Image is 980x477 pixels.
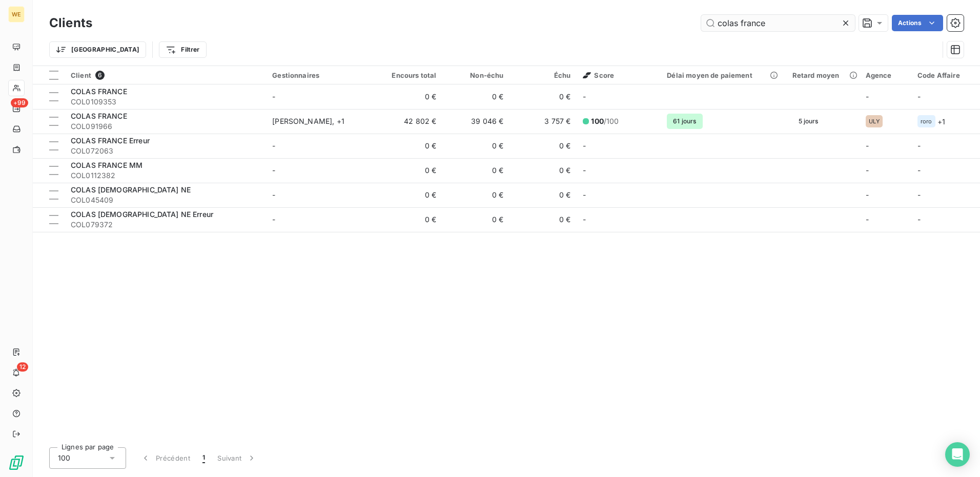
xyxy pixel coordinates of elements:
div: Agence [866,71,905,79]
span: +99 [11,98,28,107]
h3: Clients [49,14,92,32]
span: COLAS FRANCE Erreur [71,136,150,145]
button: Actions [892,15,943,31]
div: [PERSON_NAME] , + 1 [272,116,369,126]
td: 0 € [509,207,577,232]
td: 0 € [375,158,442,183]
span: - [272,92,275,101]
span: COLAS FRANCE [71,87,127,96]
span: + 1 [937,116,945,127]
span: - [272,166,275,175]
span: COL091966 [71,121,260,132]
div: WE [8,6,25,23]
span: - [583,190,586,199]
span: - [866,141,869,150]
span: /100 [591,116,619,126]
td: 0 € [442,84,509,109]
button: Suivant [211,447,263,469]
td: 0 € [442,207,509,232]
td: 0 € [509,158,577,183]
div: Délai moyen de paiement [667,71,780,79]
td: 0 € [442,183,509,207]
button: [GEOGRAPHIC_DATA] [49,41,146,58]
span: COL072063 [71,146,260,156]
span: 5 jours [792,114,825,129]
span: COL045409 [71,195,260,205]
td: 0 € [442,134,509,158]
img: Logo LeanPay [8,454,25,471]
button: Filtrer [159,41,206,58]
span: - [917,215,921,224]
span: COL0109353 [71,97,260,107]
div: Encours total [381,71,436,79]
span: 12 [17,362,28,372]
td: 0 € [375,207,442,232]
div: Code Affaire [917,71,974,79]
span: - [272,190,275,199]
span: Client [71,71,91,79]
span: - [866,92,869,101]
span: COLAS [DEMOGRAPHIC_DATA] NE [71,185,191,194]
span: - [917,141,921,150]
span: COLAS FRANCE [71,112,127,120]
span: - [917,166,921,175]
span: roro [921,118,932,124]
span: - [917,190,921,199]
span: - [583,166,586,175]
span: - [866,166,869,175]
span: 100 [58,453,70,463]
button: Précédent [134,447,196,469]
td: 3 757 € [509,109,577,134]
span: 1 [202,453,205,463]
span: 61 jours [667,114,702,129]
span: - [583,92,586,101]
td: 0 € [375,134,442,158]
div: Retard moyen [792,71,853,79]
div: Non-échu [448,71,503,79]
span: - [583,141,586,150]
span: - [917,92,921,101]
span: ULY [869,118,880,124]
td: 0 € [509,84,577,109]
span: COL0112382 [71,170,260,181]
input: Rechercher [701,15,855,31]
div: Open Intercom Messenger [945,442,970,467]
td: 39 046 € [442,109,509,134]
span: 100 [591,117,603,125]
span: COL079372 [71,220,260,230]
td: 0 € [509,134,577,158]
span: - [866,190,869,199]
span: COLAS FRANCE MM [71,161,142,169]
span: - [583,215,586,224]
button: 1 [196,447,211,469]
div: Échu [516,71,570,79]
span: 6 [95,71,105,80]
td: 0 € [375,84,442,109]
td: 0 € [375,183,442,207]
td: 42 802 € [375,109,442,134]
span: - [272,141,275,150]
td: 0 € [442,158,509,183]
span: - [866,215,869,224]
div: Gestionnaires [272,71,369,79]
span: Score [583,71,614,79]
span: - [272,215,275,224]
td: 0 € [509,183,577,207]
span: COLAS [DEMOGRAPHIC_DATA] NE Erreur [71,210,213,219]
